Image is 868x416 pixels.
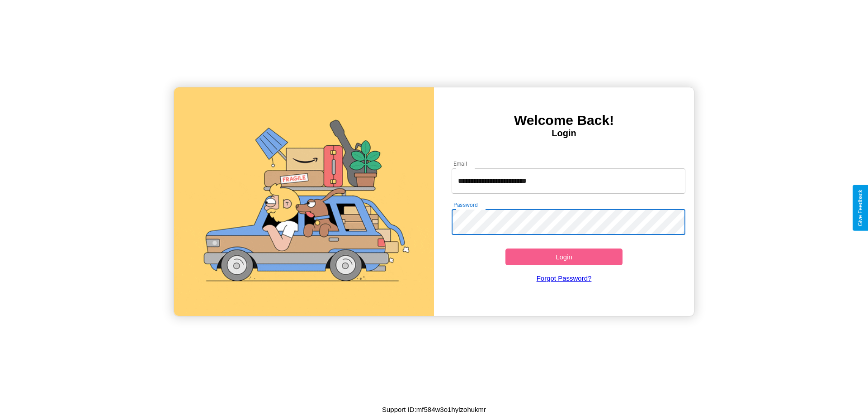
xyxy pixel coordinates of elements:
[505,249,623,265] button: Login
[382,403,486,416] p: Support ID: mf584w3o1hylzohukmr
[447,265,681,291] a: Forgot Password?
[434,113,694,128] h3: Welcome Back!
[174,87,434,316] img: gif
[453,201,477,209] label: Password
[434,128,694,139] h4: Login
[857,190,863,226] div: Give Feedback
[453,160,467,167] label: Email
